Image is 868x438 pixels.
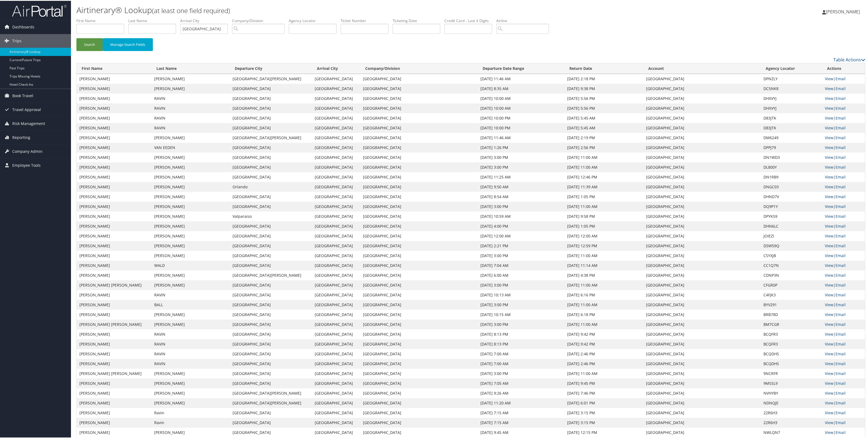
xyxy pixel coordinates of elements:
td: | [822,191,865,201]
a: Email [836,262,846,267]
td: [GEOGRAPHIC_DATA] [312,230,360,240]
td: [GEOGRAPHIC_DATA] [230,122,312,132]
td: Valparaiso [230,211,312,221]
a: View [825,400,833,405]
th: Arrival City: activate to sort column ascending [312,62,360,73]
a: Email [836,419,846,424]
td: DL800Y [761,162,822,171]
a: Email [836,95,846,100]
td: | [822,171,865,181]
a: View [825,233,833,238]
td: [GEOGRAPHIC_DATA] [312,152,360,162]
td: [PERSON_NAME] [151,230,230,240]
td: [GEOGRAPHIC_DATA] [360,122,478,132]
th: Last Name: activate to sort column ascending [151,62,230,73]
td: [GEOGRAPHIC_DATA] [312,142,360,152]
td: [GEOGRAPHIC_DATA] [643,103,761,112]
td: [PERSON_NAME] [77,397,151,407]
td: [PERSON_NAME] [77,329,151,338]
td: [PERSON_NAME] [77,378,151,388]
td: [DATE] 1:26 PM [478,142,565,152]
a: Table Actions [833,56,865,62]
td: [PERSON_NAME] [PERSON_NAME] [77,319,151,329]
td: [PERSON_NAME] [77,221,151,230]
td: [GEOGRAPHIC_DATA] [360,93,478,103]
td: [DATE] 2:18 PM [564,73,643,83]
a: Email [836,409,846,415]
th: Departure City: activate to sort column ascending [230,62,312,73]
a: View [825,331,833,336]
td: | [822,162,865,171]
td: DNGC03 [761,181,822,191]
a: View [825,115,833,120]
td: [PERSON_NAME] [77,240,151,250]
a: View [825,291,833,297]
a: View [825,350,833,356]
td: [GEOGRAPHIC_DATA][PERSON_NAME] [230,73,312,83]
th: Account: activate to sort column ascending [643,62,761,73]
td: | [822,103,865,112]
td: [PERSON_NAME] [77,270,151,279]
td: [PERSON_NAME] [77,250,151,260]
td: [PERSON_NAME] [151,211,230,221]
td: | [822,152,865,162]
span: Dashboards [12,19,34,33]
a: Email [836,272,846,277]
label: Ticket Number [341,17,393,23]
td: [GEOGRAPHIC_DATA] [643,132,761,142]
td: [DATE] 2:56 PM [564,142,643,152]
td: RAVIN [151,112,230,122]
a: Email [836,331,846,336]
td: [GEOGRAPHIC_DATA] [643,83,761,93]
td: [GEOGRAPHIC_DATA] [312,171,360,181]
td: | [822,181,865,191]
a: Email [836,213,846,218]
td: [PERSON_NAME] [77,162,151,171]
img: airportal-logo.png [12,4,67,16]
td: [PERSON_NAME] [77,103,151,112]
a: Email [836,183,846,189]
td: DPPJ79 [761,142,822,152]
label: Airline [496,17,553,23]
a: Email [836,124,846,130]
td: [GEOGRAPHIC_DATA] [360,83,478,93]
td: [PERSON_NAME] [151,83,230,93]
td: [GEOGRAPHIC_DATA] [312,93,360,103]
td: [GEOGRAPHIC_DATA] [312,83,360,93]
a: View [825,282,833,287]
td: [GEOGRAPHIC_DATA] [360,112,478,122]
td: [GEOGRAPHIC_DATA] [230,191,312,201]
td: [PERSON_NAME] [77,73,151,83]
a: Email [836,301,846,306]
td: [DATE] 12:00 AM [478,230,565,240]
a: Email [836,223,846,228]
a: Email [836,360,846,365]
a: Email [836,291,846,297]
td: | [822,230,865,240]
td: DN1WD3 [761,152,822,162]
td: [PERSON_NAME] [77,142,151,152]
a: Email [836,350,846,356]
span: Company Admin [12,144,43,157]
td: DHXVYJ [761,103,822,112]
td: RAVIN [151,103,230,112]
td: [DATE] 11:00 AM [564,152,643,162]
td: [DATE] 11:00 AM [564,162,643,171]
td: | [822,83,865,93]
td: [GEOGRAPHIC_DATA] [360,171,478,181]
a: View [825,223,833,228]
td: [GEOGRAPHIC_DATA] [643,191,761,201]
td: [DATE] 1:05 PM [564,191,643,201]
td: | [822,211,865,221]
td: [GEOGRAPHIC_DATA] [643,73,761,83]
td: [GEOGRAPHIC_DATA] [230,83,312,93]
th: Return Date: activate to sort column ascending [564,62,643,73]
td: [DATE] 8:54 AM [478,191,565,201]
td: DPYK59 [761,211,822,221]
a: Email [836,390,846,395]
a: Email [836,341,846,346]
td: [PERSON_NAME] [151,191,230,201]
a: Email [836,134,846,139]
td: RAVIN [151,93,230,103]
th: First Name: activate to sort column ascending [77,62,151,73]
